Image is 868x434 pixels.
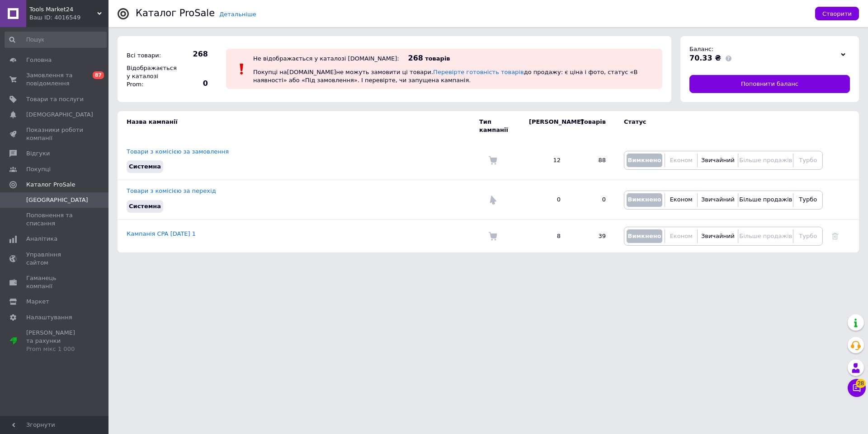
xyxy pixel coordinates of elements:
a: Кампанія CPA [DATE] 1 [127,230,196,237]
span: товарів [425,55,450,62]
a: Товари з комісією за перехід [127,187,216,194]
span: 268 [408,54,423,62]
span: Маркет [26,298,49,306]
button: Вимкнено [627,229,662,243]
div: Всі товари: [124,49,174,62]
span: Налаштування [26,313,72,322]
span: Управління сайтом [26,251,84,267]
span: Вимкнено [627,233,661,239]
button: Турбо [796,193,820,207]
span: Поповнення та списання [26,211,84,228]
span: Турбо [799,157,817,163]
span: Каталог ProSale [26,181,75,189]
button: Створити [815,7,859,20]
span: Більше продажів [739,196,792,203]
span: Відгуки [26,149,50,158]
span: Головна [26,56,52,64]
span: Вимкнено [627,157,661,163]
span: Покупці [26,165,51,173]
a: Видалити [832,233,838,239]
span: 70.33 ₴ [689,54,721,62]
div: Відображається у каталозі Prom: [124,62,174,91]
button: Більше продажів [741,154,791,167]
span: Аналітика [26,235,57,243]
span: Економ [670,157,693,163]
input: Пошук [5,32,107,48]
span: Поповнити баланс [741,80,798,88]
div: Ваш ID: 4016549 [29,14,108,22]
img: :exclamation: [235,62,249,76]
button: Турбо [796,154,820,167]
button: Турбо [796,229,820,243]
span: Системна [129,163,161,170]
td: 0 [520,180,570,219]
a: Товари з комісією за замовлення [127,148,229,155]
button: Чат з покупцем28 [848,379,866,397]
button: Звичайний [700,154,736,167]
span: Турбо [799,196,817,203]
td: [PERSON_NAME] [520,111,570,141]
button: Вимкнено [627,154,662,167]
a: Перевірте готовність товарів [433,69,524,75]
span: Покупці на [DOMAIN_NAME] не можуть замовити ці товари. до продажу: є ціна і фото, статус «В наявн... [253,69,637,84]
button: Більше продажів [741,229,791,243]
td: 12 [520,141,570,180]
span: Гаманець компанії [26,274,84,290]
span: Показники роботи компанії [26,126,84,142]
span: Більше продажів [739,157,792,163]
span: Економ [670,233,693,239]
span: 268 [176,49,208,59]
button: Економ [667,193,695,207]
button: Звичайний [700,229,736,243]
span: Економ [670,196,693,203]
button: Економ [667,229,695,243]
span: Tools Market24 [29,5,97,14]
td: 39 [570,219,615,252]
div: Prom мікс 1 000 [26,345,84,353]
span: Системна [129,203,161,210]
button: Більше продажів [741,193,791,207]
span: 28 [856,379,866,388]
span: Звичайний [701,157,735,163]
span: [PERSON_NAME] та рахунки [26,329,84,354]
td: Тип кампанії [479,111,520,141]
span: Баланс: [689,46,713,52]
span: [DEMOGRAPHIC_DATA] [26,111,93,119]
span: Турбо [799,233,817,239]
span: [GEOGRAPHIC_DATA] [26,196,88,204]
button: Вимкнено [627,193,662,207]
span: 0 [176,79,208,89]
td: Товарів [570,111,615,141]
td: 0 [570,180,615,219]
span: 87 [93,71,104,79]
td: 8 [520,219,570,252]
button: Економ [667,154,695,167]
span: Звичайний [701,196,735,203]
span: Вимкнено [627,196,661,203]
img: Комісія за замовлення [488,156,497,165]
span: Звичайний [701,233,735,239]
button: Звичайний [700,193,736,207]
span: Замовлення та повідомлення [26,71,84,88]
img: Комісія за перехід [488,196,497,205]
span: Товари та послуги [26,95,84,103]
td: Назва кампанії [118,111,479,141]
td: Статус [615,111,823,141]
div: Не відображається у каталозі [DOMAIN_NAME]: [253,55,399,62]
a: Детальніше [219,11,256,18]
td: 88 [570,141,615,180]
a: Поповнити баланс [689,75,850,93]
img: Комісія за замовлення [488,232,497,241]
span: Більше продажів [739,233,792,239]
span: Створити [822,10,852,17]
div: Каталог ProSale [136,9,215,18]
